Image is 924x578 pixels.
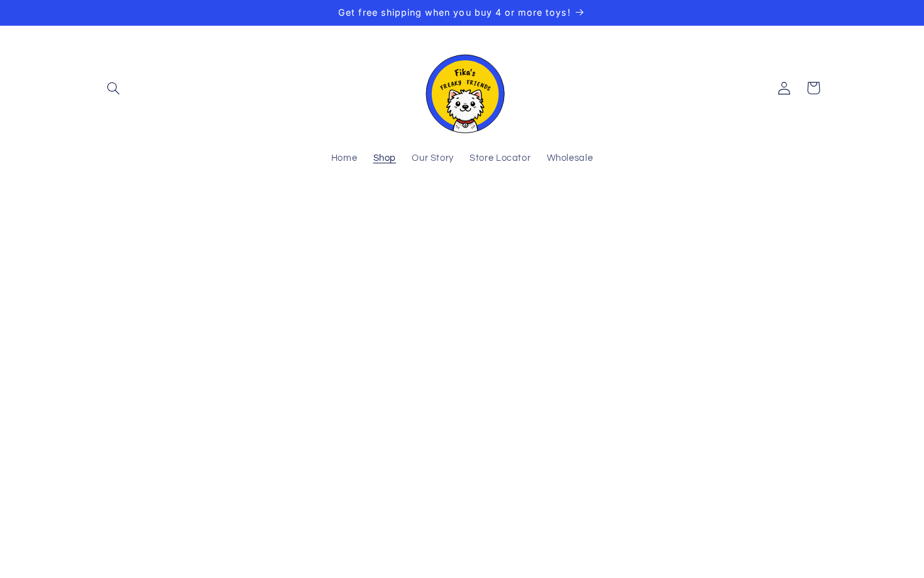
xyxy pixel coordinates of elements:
span: Home [331,153,358,165]
img: Fika's Freaky Friends [418,43,506,133]
span: Shop [373,153,397,165]
a: Home [323,145,365,173]
a: Store Locator [462,145,539,173]
summary: Search [99,74,128,102]
span: Get free shipping when you buy 4 or more toys! [338,7,570,18]
span: Our Story [412,153,454,165]
span: Wholesale [547,153,593,165]
a: Wholesale [539,145,601,173]
a: Fika's Freaky Friends [413,38,511,138]
a: Our Story [404,145,462,173]
span: Store Locator [470,153,531,165]
a: Shop [365,145,404,173]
